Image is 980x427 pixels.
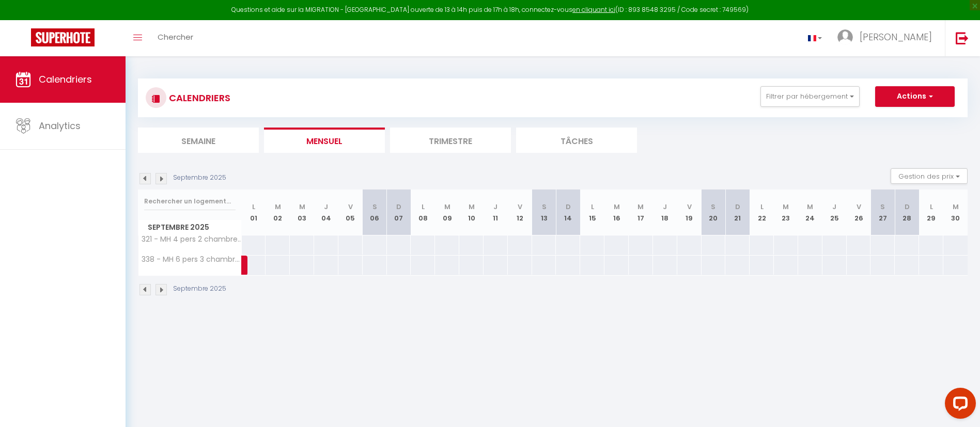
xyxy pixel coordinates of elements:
[469,202,475,212] abbr: M
[677,189,702,235] th: 19
[173,173,226,183] p: Septembre 2025
[837,29,853,45] img: ...
[663,202,667,212] abbr: J
[372,202,377,212] abbr: S
[702,189,726,235] th: 20
[905,202,910,212] abbr: D
[875,86,955,107] button: Actions
[566,202,571,212] abbr: D
[556,189,580,235] th: 14
[338,189,363,235] th: 05
[735,202,740,212] abbr: D
[39,119,81,132] span: Analytics
[760,86,860,107] button: Filtrer par hébergement
[387,189,411,235] th: 07
[508,189,532,235] th: 12
[891,168,968,184] button: Gestion des prix
[580,189,604,235] th: 15
[847,189,871,235] th: 26
[653,189,677,235] th: 18
[930,202,933,212] abbr: L
[150,20,201,56] a: Chercher
[324,202,328,212] abbr: J
[518,202,522,212] abbr: V
[832,202,836,212] abbr: J
[604,189,629,235] th: 16
[459,189,484,235] th: 10
[158,31,193,42] span: Chercher
[532,189,556,235] th: 13
[173,284,226,294] p: Septembre 2025
[314,189,338,235] th: 04
[39,73,92,86] span: Calendriers
[591,202,594,212] abbr: L
[138,128,259,153] li: Semaine
[252,202,255,212] abbr: L
[953,202,959,212] abbr: M
[637,202,644,212] abbr: M
[870,189,895,235] th: 27
[857,202,861,212] abbr: V
[880,202,885,212] abbr: S
[830,20,945,56] a: ... [PERSON_NAME]
[264,128,385,153] li: Mensuel
[956,31,969,44] img: logout
[542,202,547,212] abbr: S
[138,220,241,235] span: Septembre 2025
[774,189,798,235] th: 23
[275,202,281,212] abbr: M
[435,189,459,235] th: 09
[629,189,653,235] th: 17
[919,189,943,235] th: 29
[266,189,290,235] th: 02
[822,189,847,235] th: 25
[572,5,615,14] a: en cliquant ici
[140,256,243,263] span: 338 - MH 6 pers 3 chambres bord étang au calme
[798,189,822,235] th: 24
[493,202,497,212] abbr: J
[783,202,789,212] abbr: M
[299,202,305,212] abbr: M
[140,235,243,243] span: 321 - MH 4 pers 2 chambres bord étang au calme
[943,189,968,235] th: 30
[348,202,353,212] abbr: V
[687,202,692,212] abbr: V
[411,189,435,235] th: 08
[144,192,236,211] input: Rechercher un logement...
[166,86,230,109] h3: CALENDRIERS
[614,202,620,212] abbr: M
[396,202,401,212] abbr: D
[725,189,750,235] th: 21
[242,189,266,235] th: 01
[31,28,95,46] img: Super Booking
[860,30,932,43] span: [PERSON_NAME]
[444,202,450,212] abbr: M
[290,189,314,235] th: 03
[422,202,425,212] abbr: L
[516,128,637,153] li: Tâches
[895,189,919,235] th: 28
[937,384,980,427] iframe: LiveChat chat widget
[760,202,764,212] abbr: L
[711,202,715,212] abbr: S
[750,189,774,235] th: 22
[807,202,813,212] abbr: M
[390,128,511,153] li: Trimestre
[363,189,387,235] th: 06
[484,189,508,235] th: 11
